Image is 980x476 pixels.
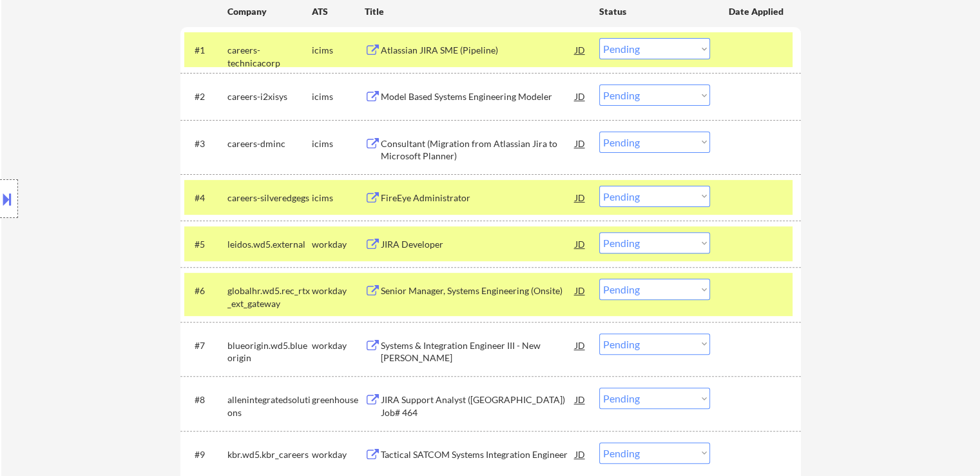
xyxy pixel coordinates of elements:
div: JD [574,333,587,357]
div: workday [312,284,365,297]
div: icims [312,137,365,150]
div: workday [312,448,365,461]
div: careers-dminc [227,137,312,150]
div: JD [574,84,587,108]
div: careers-i2xisys [227,90,312,103]
div: Senior Manager, Systems Engineering (Onsite) [381,284,575,297]
div: JD [574,388,587,411]
div: icims [312,90,365,103]
div: JD [574,442,587,466]
div: workday [312,238,365,251]
div: FireEye Administrator [381,192,575,204]
div: JIRA Developer [381,238,575,251]
div: greenhouse [312,393,365,406]
div: careers-silveredgegs [227,192,312,204]
div: JIRA Support Analyst ([GEOGRAPHIC_DATA]) Job# 464 [381,393,575,419]
div: #9 [195,448,217,461]
div: JD [574,232,587,255]
div: Tactical SATCOM Systems Integration Engineer [381,448,575,461]
div: kbr.wd5.kbr_careers [227,448,312,461]
div: allenintegratedsolutions [227,393,312,419]
div: JD [574,279,587,302]
div: careers-technicacorp [227,44,312,69]
div: Atlassian JIRA SME (Pipeline) [381,44,575,57]
div: blueorigin.wd5.blueorigin [227,339,312,364]
div: Company [227,5,312,18]
div: leidos.wd5.external [227,238,312,251]
div: workday [312,339,365,352]
div: globalhr.wd5.rec_rtx_ext_gateway [227,284,312,310]
div: Title [365,5,587,18]
div: JD [574,186,587,209]
div: icims [312,44,365,57]
div: Systems & Integration Engineer III - New [PERSON_NAME] [381,339,575,364]
div: JD [574,38,587,61]
div: #7 [195,339,217,352]
div: JD [574,132,587,155]
div: #1 [195,44,217,57]
div: ATS [312,5,365,18]
div: Consultant (Migration from Atlassian Jira to Microsoft Planner) [381,137,575,163]
div: Model Based Systems Engineering Modeler [381,90,575,103]
div: Date Applied [729,5,785,18]
div: icims [312,192,365,204]
div: #8 [195,393,217,406]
